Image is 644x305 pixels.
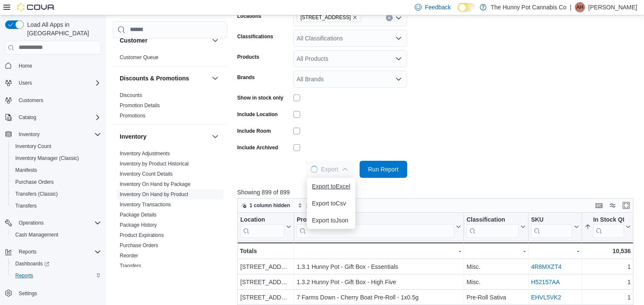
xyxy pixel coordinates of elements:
button: Operations [2,217,104,229]
h3: Inventory [120,132,146,141]
button: Users [15,78,35,88]
div: 1.3.1 Hunny Pot - Gift Box - Essentials [297,262,461,272]
div: Classification [467,216,519,237]
span: 1 column hidden [250,202,290,209]
button: Remove 1166 Yonge St from selection in this group [352,15,357,20]
a: Inventory Adjustments [120,151,170,157]
p: | [570,2,571,12]
a: Inventory Transactions [120,202,171,208]
div: 1 [585,277,631,287]
button: Open list of options [395,35,402,42]
span: Inventory by Product Historical [120,160,189,167]
a: Cash Management [12,230,62,240]
a: Package Details [120,212,157,218]
span: Cash Management [15,231,58,238]
span: Dark Mode [458,12,458,12]
span: Transfers (Classic) [12,189,101,199]
div: In Stock Qty [593,216,624,224]
span: Catalog [19,114,36,121]
label: Brands [237,74,255,81]
a: Promotion Details [120,103,160,108]
label: Products [237,54,259,60]
div: 1 [585,292,631,302]
a: Inventory Count Details [120,171,173,177]
span: Cash Management [12,230,101,240]
span: Inventory Manager (Classic) [15,155,79,162]
a: Discounts [120,92,142,98]
span: Export to Excel [312,183,350,190]
button: 1 field sorted [294,200,341,211]
span: Manifests [12,165,101,175]
button: Settings [2,287,104,299]
a: Promotions [120,113,146,119]
p: The Hunny Pot Cannabis Co [491,2,566,12]
a: Product Expirations [120,232,164,238]
button: Inventory [210,131,220,142]
span: Dashboards [15,260,49,267]
span: Users [19,80,32,86]
label: Classifications [237,33,273,40]
a: Package History [120,222,157,228]
div: Classification [467,216,519,224]
button: Customers [2,94,104,106]
a: Dashboards [8,258,104,270]
button: Inventory [15,129,43,140]
button: Cash Management [8,229,104,241]
button: Enter fullscreen [621,200,631,211]
a: Inventory On Hand by Package [120,181,191,187]
span: Package History [120,222,157,228]
span: Discounts [120,92,142,99]
button: LoadingExport [306,161,353,178]
button: Inventory [120,132,208,141]
button: Classification [467,216,526,237]
p: Showing 899 of 899 [237,188,637,197]
span: Transfers [12,201,101,211]
span: Export to Json [312,217,350,224]
a: Transfers [120,263,141,269]
span: Reorder [120,252,138,259]
span: Inventory Transactions [120,201,171,208]
a: H52157AA [531,279,560,285]
div: In Stock Qty [593,216,624,237]
label: Locations [237,13,262,20]
input: Dark Mode [458,3,475,12]
button: Open list of options [395,55,402,62]
span: Manifests [15,167,37,174]
button: Run Report [360,161,407,178]
a: 4R8MXZT4 [531,263,562,270]
span: Operations [19,219,44,226]
button: Keyboard shortcuts [594,200,604,211]
div: Location [240,216,284,237]
span: Inventory [19,131,39,138]
span: Inventory Adjustments [120,150,170,157]
button: Catalog [2,111,104,123]
span: Purchase Orders [120,242,158,249]
span: Export to Csv [312,200,350,207]
a: Purchase Orders [12,177,57,187]
h3: Discounts & Promotions [120,74,189,83]
span: Transfers (Classic) [15,191,58,197]
div: [STREET_ADDRESS] [240,277,291,287]
span: Reports [15,247,101,257]
span: Purchase Orders [15,179,54,185]
span: Package Details [120,211,157,218]
span: Customer Queue [120,54,158,61]
div: Inventory [113,148,227,274]
span: [STREET_ADDRESS] [301,13,351,22]
button: Customer [210,35,220,46]
span: Home [15,60,101,71]
span: Settings [15,288,101,298]
button: Inventory Count [8,140,104,152]
div: Location [240,216,284,224]
button: Transfers (Classic) [8,188,104,200]
button: In Stock Qty [585,216,631,237]
span: Customers [15,95,101,105]
span: Dashboards [12,259,101,269]
label: Include Location [237,111,278,118]
a: Transfers [12,201,40,211]
button: Open list of options [395,76,402,83]
div: Amy Hall [575,2,585,12]
div: Totals [240,246,291,256]
button: Discounts & Promotions [120,74,208,83]
span: Inventory Count [15,143,51,150]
